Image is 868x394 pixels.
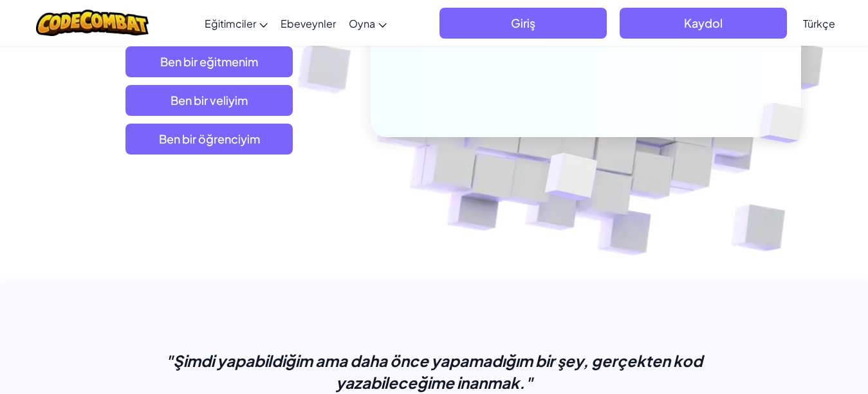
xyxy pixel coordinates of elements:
a: Ben bir veliyim [125,85,293,116]
a: Eğitimciler [198,6,274,41]
p: "Şimdi yapabildiğim ama daha önce yapamadığım bir şey, gerçekten kod yazabileceğime inanmak." [113,350,756,393]
img: CodeCombat logo [36,10,149,36]
button: Giriş [439,8,607,39]
span: Oyna [349,17,375,30]
img: Overlap cubes [513,126,628,232]
span: Türkçe [803,17,835,30]
button: Kaydol [620,8,787,39]
a: Ebeveynler [274,6,342,41]
a: Ben bir eğitmenim [125,46,293,77]
img: Overlap cubes [737,76,834,170]
a: Oyna [342,6,393,41]
span: Eğitimciler [205,17,256,30]
button: Ben bir öğrenciyim [125,124,293,155]
a: Türkçe [797,6,842,41]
